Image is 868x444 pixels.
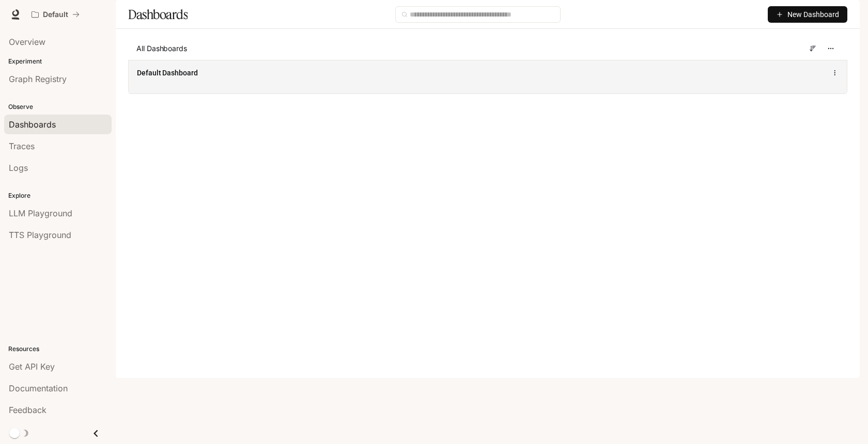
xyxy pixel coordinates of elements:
button: New Dashboard [768,6,847,23]
p: Default [43,10,68,19]
span: New Dashboard [787,9,839,20]
button: All workspaces [27,4,84,25]
h1: Dashboards [128,4,188,25]
a: Default Dashboard [137,68,198,78]
span: All Dashboards [136,43,187,54]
